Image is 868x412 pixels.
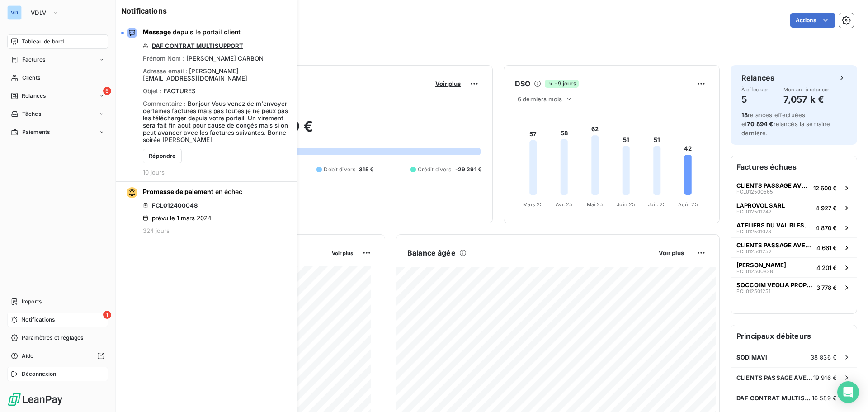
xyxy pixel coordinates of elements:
[152,202,198,209] a: FCL012400048
[121,5,291,16] h6: Notifications
[455,166,481,174] span: -29 291 €
[143,169,165,176] span: 10 jours
[143,67,291,82] div: Adresse email :
[811,354,837,361] span: 38 836 €
[143,28,171,36] span: Message
[116,182,297,240] button: Promesse de paiement en échecFCL012400048prévu le 1 mars 2024324 jours
[103,87,111,95] span: 5
[31,9,48,16] span: VDLVI
[7,107,108,121] a: Tâches
[837,381,859,403] div: Open Intercom Messenger
[7,71,108,85] a: Clients
[741,92,769,107] h4: 5
[812,394,837,402] span: 16 589 €
[648,201,666,208] tspan: Juil. 25
[731,257,857,277] button: [PERSON_NAME]FCL0125008284 201 €
[736,189,773,194] span: FCL012500565
[736,289,770,294] span: FCL012501251
[741,111,830,137] span: relances effectuées et relancés la semaine dernière.
[152,42,243,49] a: DAF CONTRAT MULTISUPPORT
[731,218,857,237] button: ATELIERS DU VAL BLESOISFCL0125010784 870 €
[7,89,108,103] a: 5Relances
[116,22,297,182] button: Message depuis le portail clientDAF CONTRAT MULTISUPPORTPrénom Nom : [PERSON_NAME] CARBONAdresse ...
[747,120,773,128] span: 70 894 €
[783,92,830,107] h4: 7,057 k €
[22,298,42,306] span: Imports
[418,166,452,174] span: Crédit divers
[736,222,812,229] span: ATELIERS DU VAL BLESOIS
[7,331,108,345] a: Paramètres et réglages
[678,201,698,208] tspan: Août 25
[22,370,57,378] span: Déconnexion
[736,229,771,234] span: FCL012501078
[143,100,288,143] span: Bonjour Vous venez de m'envoyer certaines factures mais pas toutes je ne peux pas les télécharger...
[7,349,108,363] a: Aide
[736,242,813,249] span: CLIENTS PASSAGE AVEC TVA
[790,13,835,28] button: Actions
[523,201,543,208] tspan: Mars 25
[22,92,46,100] span: Relances
[143,28,241,37] span: depuis le portail client
[816,204,837,212] span: 4 927 €
[359,166,373,174] span: 315 €
[816,244,837,251] span: 4 661 €
[143,149,182,163] button: Répondre
[7,392,63,407] img: Logo LeanPay
[518,95,562,103] span: 6 derniers mois
[741,111,748,118] span: 18
[215,188,242,195] span: en échec
[22,334,83,342] span: Paramètres et réglages
[656,249,687,257] button: Voir plus
[617,201,635,208] tspan: Juin 25
[659,249,684,256] span: Voir plus
[143,87,196,95] div: Objet :
[736,182,810,189] span: CLIENTS PASSAGE AVEC TVA
[731,325,857,347] h6: Principaux débiteurs
[741,87,769,92] span: À effectuer
[736,209,772,214] span: FCL012501242
[22,128,50,136] span: Paiements
[736,249,772,254] span: FCL012501252
[433,80,463,88] button: Voir plus
[736,202,785,209] span: LAPROVOL SARL
[813,374,837,381] span: 19 916 €
[736,269,773,274] span: FCL012500828
[7,34,108,49] a: Tableau de bord
[731,198,857,218] button: LAPROVOL SARLFCL0125012424 927 €
[22,38,64,46] span: Tableau de bord
[731,277,857,297] button: SOCCOIM VEOLIA PROPRETEFCL0125012513 778 €
[731,156,857,178] h6: Factures échues
[741,72,774,83] h6: Relances
[22,56,45,64] span: Factures
[143,214,212,222] div: prévu le 1 mars 2024
[816,264,837,271] span: 4 201 €
[143,100,291,143] div: Commentaire :
[22,352,34,360] span: Aide
[7,294,108,309] a: Imports
[7,5,22,20] div: VD
[736,281,813,289] span: SOCCOIM VEOLIA PROPRETE
[731,178,857,198] button: CLIENTS PASSAGE AVEC TVAFCL01250056512 600 €
[103,311,111,319] span: 1
[816,224,837,232] span: 4 870 €
[143,67,247,82] span: [PERSON_NAME][EMAIL_ADDRESS][DOMAIN_NAME]
[435,80,461,87] span: Voir plus
[186,55,264,62] span: [PERSON_NAME] CARBON
[164,87,196,95] span: FACTURES
[332,250,353,256] span: Voir plus
[813,185,837,192] span: 12 600 €
[407,247,456,258] h6: Balance âgée
[816,284,837,291] span: 3 778 €
[21,316,55,324] span: Notifications
[324,166,355,174] span: Débit divers
[731,237,857,257] button: CLIENTS PASSAGE AVEC TVAFCL0125012524 661 €
[736,261,786,269] span: [PERSON_NAME]
[736,394,812,402] span: DAF CONTRAT MULTISUPPORT
[143,227,170,234] span: 324 jours
[556,201,572,208] tspan: Avr. 25
[587,201,604,208] tspan: Mai 25
[7,125,108,139] a: Paiements
[736,374,813,381] span: CLIENTS PASSAGE AVEC TVA
[143,55,264,62] div: Prénom Nom :
[22,110,41,118] span: Tâches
